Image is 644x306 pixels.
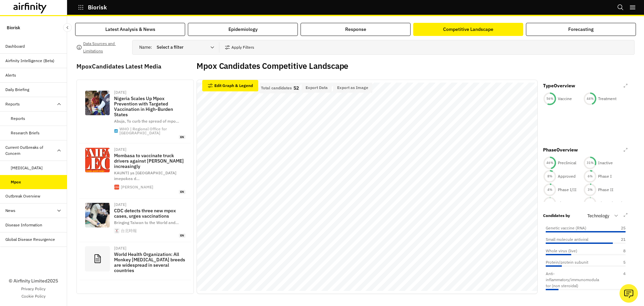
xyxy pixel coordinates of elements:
div: 31 % [583,161,597,165]
p: Treatment [598,96,616,102]
button: Biorisk [78,2,107,13]
a: Privacy Policy [21,286,46,292]
div: Research Briefs [11,130,40,136]
a: [DATE]Mombasa to vaccinate truck drivers against [PERSON_NAME] increasinglyKAUNTI ya [GEOGRAPHIC_... [79,143,191,198]
p: Genetic vaccine (RNA) [546,225,586,231]
span: KAUNTI ya [GEOGRAPHIC_DATA] imepokea d … [114,170,176,181]
span: Bringing Taiwan to the World and … [114,220,179,225]
div: Daily Briefing [5,87,29,93]
p: Approved [558,173,576,179]
p: Inactive [598,160,613,166]
button: Search [617,2,624,13]
p: Preclinical [558,160,576,166]
a: Cookie Policy [21,293,46,299]
p: Biorisk [7,21,20,34]
img: P02-250829-009.jpg [85,203,110,227]
p: Nigeria Scales Up Mpox Prevention with Targeted Vaccination in High-Burden States [114,96,185,117]
p: Vaccine [558,96,572,102]
p: Protein/protein subunit [546,259,588,265]
p: 52 [293,86,299,90]
div: Reports [11,116,25,122]
div: 6 % [583,174,597,179]
p: Small molecule antiviral [546,236,588,243]
div: Response [345,26,366,33]
div: [DATE] [114,147,185,151]
p: Biorisk [88,4,107,10]
p: Phase III [558,200,575,206]
div: Alerts [5,72,16,78]
p: Mpox Candidates Latest Media [76,62,194,71]
div: Reports [5,101,20,107]
p: Phase Overview [543,146,578,154]
div: Competitive Landscape [443,26,493,33]
a: [DATE]Nigeria Scales Up Mpox Prevention with Targeted Vaccination in High-Burden StatesAbuja, To ... [79,86,191,143]
img: apple-touch-icon.png [114,185,119,189]
div: News [5,208,15,214]
p: Whole virus (live) [546,248,577,254]
p: Discontinued [598,200,622,206]
p: 25 [609,225,626,231]
p: Phase II [598,187,613,193]
button: Close Sidebar [63,23,72,32]
div: [MEDICAL_DATA] [11,165,43,171]
div: WHO | Regional Office for [GEOGRAPHIC_DATA] [119,127,185,135]
button: Export Data [302,83,332,93]
div: Global Disease Resurgence [5,236,55,243]
p: Total candidates [261,86,292,90]
p: 5 [609,259,626,265]
div: Outbreak Overview [5,193,40,199]
p: World Health Organization: All Monkey [MEDICAL_DATA] breeds are widespread in several countries [114,252,185,273]
p: Anti-inflammatory/immunomodulator (non steroidal) [546,271,599,289]
span: en [179,135,185,139]
p: Candidates by [543,213,570,219]
div: 1 % [543,201,556,206]
div: [DATE] [114,203,185,207]
p: 21 [609,236,626,243]
div: Mpox [11,179,21,185]
div: [DATE] [114,90,185,94]
p: Type Overview [543,82,575,89]
h2: Mpox Candidates Competitive Landscape [197,61,348,71]
div: 3 % [583,187,597,192]
a: [DATE]World Health Organization: All Monkey [MEDICAL_DATA] breeds are widespread in several count... [79,242,191,280]
div: 56 % [543,96,556,101]
p: Data Sources and Limitations [83,40,127,55]
p: Phase I/II [558,187,577,193]
div: Forecasting [568,26,594,33]
p: CDC detects three new mpox cases, urges vaccinations [114,208,185,219]
div: 1 % [583,201,597,206]
img: TT_web_icon-mobile.jpg [114,228,119,233]
p: Mombasa to vaccinate truck drivers against [PERSON_NAME] increasingly [114,153,185,169]
span: en [179,190,185,194]
button: Export as Image [333,83,372,93]
div: Latest Analysis & News [105,26,155,33]
img: favicon.ico [114,129,118,133]
p: 8 [609,248,626,254]
div: 台北時報 [121,229,137,233]
div: Current Outbreaks of Concern [5,144,56,157]
div: [DATE] [114,246,185,250]
button: Apply Filters [225,42,254,53]
div: 8 % [543,174,556,179]
a: [DATE]CDC detects three new mpox cases, urges vaccinationsBringing Taiwan to the World and…台北時報en [79,199,191,242]
p: 4 [609,271,626,289]
div: 4 % [543,187,556,192]
div: Airfinity Intelligence (Beta) [5,58,54,64]
button: Edit Graph & Legend [202,80,258,91]
div: Epidemiology [228,26,258,33]
div: Dashboard [5,43,25,49]
button: Ask our analysts [620,284,638,303]
div: Name : [139,42,219,53]
div: Disease Information [5,222,42,228]
p: © Airfinity Limited 2025 [9,277,58,285]
p: Phase I [598,173,612,179]
img: taifa-logo.svg [85,148,110,172]
img: DSC00027%20(002).JPG [85,91,110,115]
div: [PERSON_NAME] [121,185,153,189]
span: en [179,233,185,238]
div: 46 % [543,161,556,165]
div: 44 % [583,96,597,101]
span: Abuja, To curb the spread of mpo … [114,119,179,124]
